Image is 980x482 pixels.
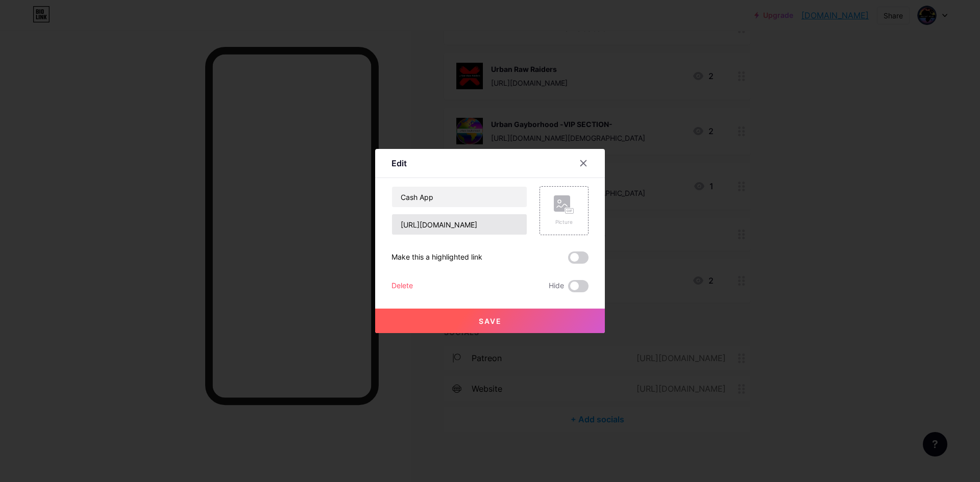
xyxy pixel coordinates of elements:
input: Title [392,187,527,207]
div: Picture [554,218,574,226]
div: Make this a highlighted link [391,251,482,264]
div: Delete [391,280,413,292]
button: Save [375,309,605,333]
input: URL [392,214,527,235]
div: Edit [391,157,407,169]
span: Hide [549,280,564,292]
span: Save [479,317,502,325]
